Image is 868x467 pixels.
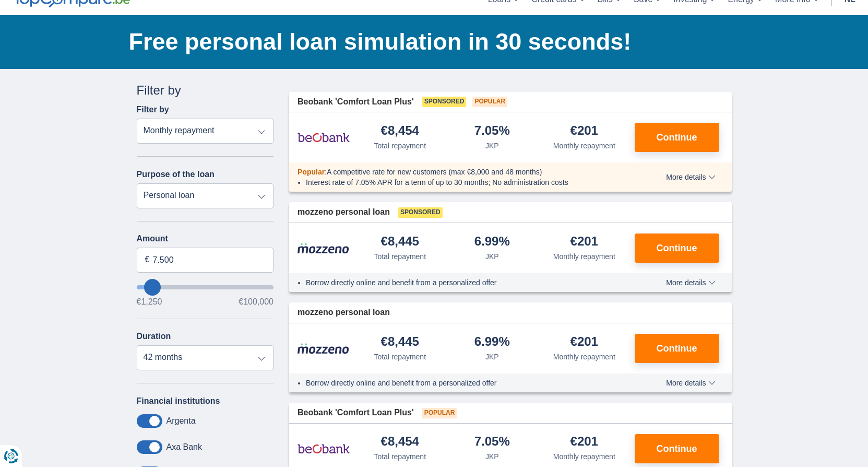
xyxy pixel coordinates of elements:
[137,332,171,341] font: Duration
[485,252,499,261] font: JKP
[298,242,350,254] img: product.pl.alt Mozzeno
[400,208,441,216] font: Sponsored
[298,97,414,106] font: Beobank 'Comfort Loan Plus'
[666,379,706,387] font: More details
[137,170,215,179] font: Purpose of the loan
[137,396,220,405] font: Financial institutions
[306,178,568,186] font: Interest rate of 7.05% APR for a term of up to 30 months; No administration costs
[374,142,426,150] font: Total repayment
[666,278,706,287] font: More details
[145,255,150,264] font: €
[298,408,414,417] font: Beobank 'Comfort Loan Plus'
[657,443,697,454] font: Continue
[635,233,719,263] button: Continue
[137,105,169,114] font: Filter by
[553,252,615,261] font: Monthly repayment
[325,168,327,176] font: :
[298,436,350,462] img: product.pl.alt Beobank
[298,168,325,176] font: Popular
[129,28,632,55] font: Free personal loan simulation in 30 seconds!
[137,234,168,243] font: Amount
[657,243,697,253] font: Continue
[424,409,455,416] font: Popular
[666,173,706,181] font: More details
[306,278,497,287] font: Borrow directly online and benefit from a personalized offer
[474,334,510,348] font: 6.99%
[327,168,542,176] font: A competitive rate for new customers (max €8,000 and 48 months)
[658,379,723,387] button: More details
[374,452,426,461] font: Total repayment
[381,234,419,248] font: €8,445
[137,83,181,97] font: Filter by
[474,234,510,248] font: 6.99%
[553,452,615,461] font: Monthly repayment
[381,434,419,448] font: €8,454
[570,434,598,448] font: €201
[137,285,274,289] input: wantToBorrow
[658,278,723,287] button: More details
[298,343,350,354] img: product.pl.alt Mozzeno
[474,434,510,448] font: 7.05%
[374,353,426,361] font: Total repayment
[298,124,350,150] img: product.pl.alt Beobank
[553,353,615,361] font: Monthly repayment
[635,434,719,463] button: Continue
[381,334,419,348] font: €8,445
[635,123,719,152] button: Continue
[306,379,497,387] font: Borrow directly online and benefit from a personalized offer
[239,297,274,306] font: €100,000
[485,452,499,461] font: JKP
[657,132,697,143] font: Continue
[657,343,697,354] font: Continue
[553,142,615,150] font: Monthly repayment
[635,334,719,363] button: Continue
[374,252,426,261] font: Total repayment
[424,98,465,105] font: Sponsored
[474,98,505,105] font: Popular
[570,123,598,137] font: €201
[167,442,202,451] font: Axa Bank
[485,353,499,361] font: JKP
[137,297,162,306] font: €1,250
[474,123,510,137] font: 7.05%
[570,334,598,348] font: €201
[298,207,390,216] font: mozzeno personal loan
[167,416,196,425] font: Argenta
[485,142,499,150] font: JKP
[570,234,598,248] font: €201
[298,308,390,317] font: mozzeno personal loan
[658,173,723,181] button: More details
[381,123,419,137] font: €8,454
